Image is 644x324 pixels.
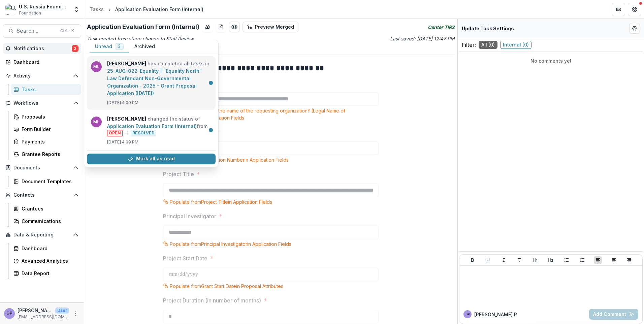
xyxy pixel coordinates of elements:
button: Heading 1 [531,256,539,264]
a: Dashboard [3,57,81,68]
div: U.S. Russia Foundation [19,3,69,10]
button: Mark all as read [87,154,216,164]
button: Get Help [628,3,641,16]
span: Internal ( 0 ) [500,41,532,49]
button: Preview c5612380-81b7-4479-a8cc-d3aa72ccd35b.pdf [229,22,240,32]
p: has completed all tasks in [107,60,212,97]
p: changed the status of from [107,115,212,136]
div: Grantees [22,205,76,212]
p: Project Start Date [163,254,207,262]
button: Bold [469,256,477,264]
span: 2 [72,45,78,52]
div: Application Evaluation Form (Internal) [115,6,203,13]
button: More [72,310,80,318]
div: Gennady Podolny [465,313,470,316]
span: All ( 0 ) [479,41,497,49]
p: Populate from Project Title in Application Fields [170,198,272,205]
p: [PERSON_NAME] P [474,311,517,318]
span: 2 [118,44,121,48]
a: Data Report [11,268,81,279]
button: Open entity switcher [72,3,81,16]
span: Foundation [19,10,41,16]
i: Center TIR2 [428,24,455,31]
div: Form Builder [22,126,76,133]
a: Grantees [11,203,81,214]
a: Document Templates [11,176,81,187]
button: Open Workflows [3,98,81,108]
button: Open Documents [3,162,81,173]
div: Advanced Analytics [22,257,76,264]
button: Italicize [500,256,508,264]
a: Grantee Reports [11,149,81,160]
span: Contacts [13,192,70,198]
button: Align Right [625,256,633,264]
button: Open Activity [3,70,81,81]
button: Ordered List [578,256,586,264]
div: Ctrl + K [59,27,75,35]
p: Populate from Grant Start Date in Proposal Attributes [170,283,283,290]
span: Documents [13,165,70,171]
button: Edit Form Settings [629,23,640,34]
a: Dashboard [11,243,81,254]
span: Data & Reporting [13,232,70,238]
a: Tasks [11,84,81,95]
span: Notifications [13,46,72,52]
p: Populate from What is the name of the requesting organization? (Legal Name of Organization) in Ap... [170,107,379,121]
button: Underline [484,256,492,264]
span: Workflows [13,100,70,106]
span: Activity [13,73,70,79]
h2: Application Evaluation Form (Internal) [87,23,199,31]
p: Task created from stage change to Staff Review [87,35,269,42]
div: Proposals [22,113,76,120]
p: [EMAIL_ADDRESS][DOMAIN_NAME] [18,314,69,320]
p: Project Title [163,170,194,178]
nav: breadcrumb [87,4,206,14]
a: Payments [11,136,81,147]
button: Unread [90,40,129,53]
div: Document Templates [22,178,76,185]
p: User [55,307,69,314]
a: Form Builder [11,124,81,135]
button: Align Center [610,256,618,264]
a: Proposals [11,111,81,122]
p: Project Duration (in number of months) [163,296,261,304]
p: [PERSON_NAME] [18,307,53,314]
div: Grantee Reports [22,151,76,158]
div: Tasks [22,86,76,93]
div: Communications [22,218,76,225]
button: Heading 2 [547,256,555,264]
button: Open Data & Reporting [3,229,81,240]
p: Last saved: [DATE] 12:47 PM [272,35,455,42]
span: Search... [17,28,56,34]
button: Bullet List [562,256,571,264]
div: Dashboard [22,245,76,252]
p: Principal Investigator [163,212,216,220]
a: Application Evaluation Form (Internal) [107,123,197,129]
p: Populate from Principal Investigator in Application Fields [170,240,291,248]
p: Filter: [462,41,476,49]
p: Populate from Application Number in Application Fields [170,156,289,163]
div: Payments [22,138,76,145]
button: Archived [129,40,160,53]
button: Preview Merged [243,22,298,32]
div: Dashboard [13,59,76,66]
div: Tasks [90,6,104,13]
a: Tasks [87,4,106,14]
div: Gennady Podolny [6,311,12,316]
button: Partners [612,3,625,16]
p: No comments yet [462,57,640,64]
button: download-button [202,22,213,32]
p: Due Date: [DATE] [87,45,455,52]
img: U.S. Russia Foundation [5,4,16,15]
button: Align Left [594,256,602,264]
button: Search... [3,24,81,38]
button: Open Contacts [3,190,81,200]
a: Advanced Analytics [11,255,81,266]
button: Add Comment [589,309,638,320]
a: 25-AUG-022-Equality | "Equality North" Law Defendant Non-Governmental Organization - 2025 - Grant... [107,68,202,96]
button: Notifications2 [3,43,81,54]
div: Data Report [22,270,76,277]
a: Communications [11,216,81,227]
p: Update Task Settings [462,25,514,32]
button: Strike [515,256,523,264]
